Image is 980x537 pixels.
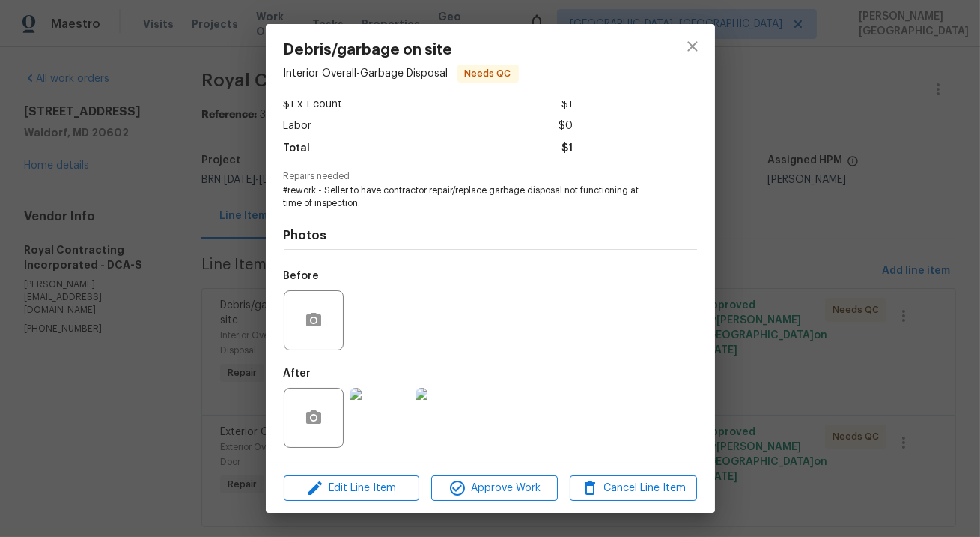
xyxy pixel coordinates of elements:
h5: After [284,368,311,379]
span: Debris/garbage on site [284,42,519,58]
span: Labor [284,115,312,137]
span: Approve Work [436,479,553,498]
span: $1 [561,138,573,160]
span: Repairs needed [284,172,697,181]
span: $0 [559,115,573,137]
span: $1 x 1 count [284,94,343,115]
span: Total [284,138,311,160]
button: close [675,28,710,64]
span: $1 [561,94,573,115]
h4: Photos [284,228,697,243]
span: Needs QC [459,66,517,81]
button: Approve Work [431,475,558,502]
span: Edit Line Item [288,479,415,498]
button: Edit Line Item [284,475,419,502]
span: Interior Overall - Garbage Disposal [284,68,448,79]
span: #rework - Seller to have contractor repair/replace garbage disposal not functioning at time of in... [284,184,656,210]
span: Cancel Line Item [574,479,692,498]
button: Cancel Line Item [570,475,696,502]
h5: Before [284,271,320,281]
